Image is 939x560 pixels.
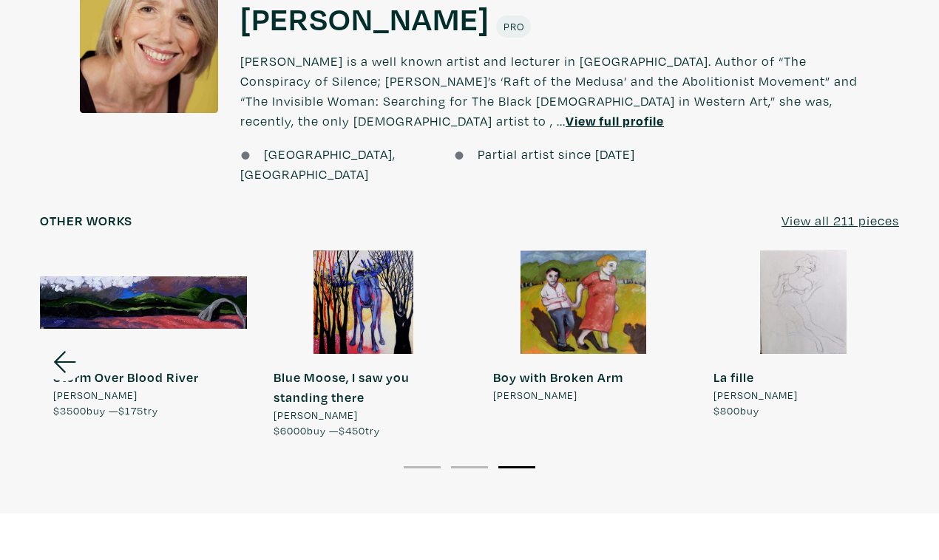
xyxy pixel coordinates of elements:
h6: Other works [40,213,132,229]
strong: Blue Moose, I saw you standing there [274,369,410,406]
p: [PERSON_NAME] is a well known artist and lecturer in [GEOGRAPHIC_DATA]. Author of “The Conspiracy... [240,38,859,144]
a: View full profile [566,112,664,129]
a: View all 211 pieces [782,211,899,231]
span: $800 [713,403,740,417]
strong: Storm Over Blood River [53,369,199,386]
button: 3 of 3 [498,466,535,468]
span: Partial artist since [DATE] [478,146,635,163]
span: $450 [339,423,365,437]
span: $6000 [274,423,307,437]
span: [PERSON_NAME] [713,387,798,403]
a: Blue Moose, I saw you standing there [PERSON_NAME] $6000buy —$450try [260,250,467,439]
button: 2 of 3 [451,466,488,468]
span: [GEOGRAPHIC_DATA], [GEOGRAPHIC_DATA] [240,146,396,182]
a: La fille [PERSON_NAME] $800buy [700,250,907,419]
strong: Boy with Broken Arm [493,369,623,386]
a: Storm Over Blood River [PERSON_NAME] $3500buy —$175try [40,250,247,419]
span: buy [713,403,759,417]
span: [PERSON_NAME] [274,407,358,423]
u: View all 211 pieces [782,212,899,229]
span: [PERSON_NAME] [493,387,577,403]
span: [PERSON_NAME] [53,387,138,403]
span: buy — try [274,423,380,437]
span: buy — try [53,403,158,417]
span: $175 [118,403,143,417]
a: Boy with Broken Arm [PERSON_NAME] [480,250,687,403]
button: 1 of 3 [404,466,441,468]
strong: La fille [713,369,754,386]
span: Pro [503,19,524,33]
